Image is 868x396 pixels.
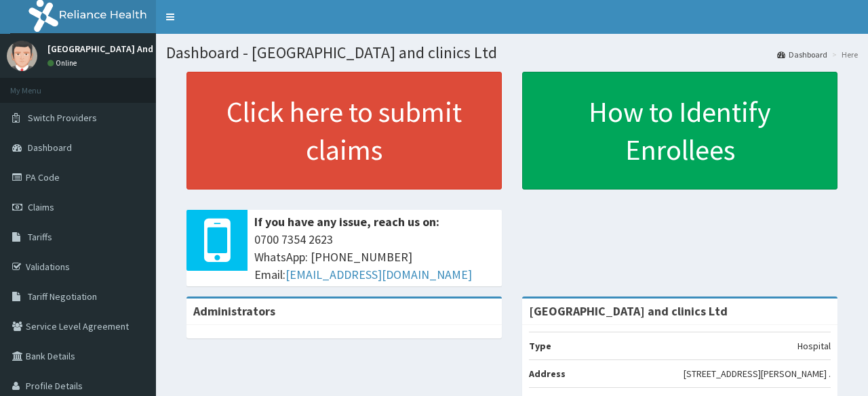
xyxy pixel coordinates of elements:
[28,141,72,154] span: Dashboard
[529,340,551,352] b: Type
[254,231,495,283] span: 0700 7354 2623 WhatsApp: [PHONE_NUMBER] Email:
[777,49,827,60] a: Dashboard
[28,290,97,303] span: Tariff Negotiation
[522,72,837,190] a: How to Identify Enrollees
[47,44,184,53] p: [GEOGRAPHIC_DATA] And Clinics
[529,368,566,380] b: Address
[829,49,858,60] li: Here
[28,112,97,124] span: Switch Providers
[684,367,831,380] p: [STREET_ADDRESS][PERSON_NAME] .
[529,303,728,319] strong: [GEOGRAPHIC_DATA] and clinics Ltd
[28,231,52,243] span: Tariffs
[7,41,37,71] img: User Image
[797,339,831,353] p: Hospital
[285,267,472,282] a: [EMAIL_ADDRESS][DOMAIN_NAME]
[47,58,80,68] a: Online
[28,201,54,213] span: Claims
[186,72,502,190] a: Click here to submit claims
[166,44,858,62] h1: Dashboard - [GEOGRAPHIC_DATA] and clinics Ltd
[254,214,439,229] b: If you have any issue, reach us on:
[193,303,275,319] b: Administrators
